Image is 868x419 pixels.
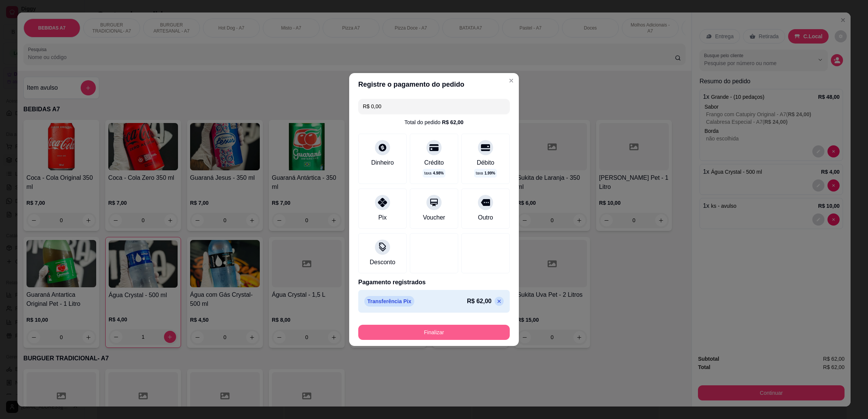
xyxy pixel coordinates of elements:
div: Voucher [423,213,445,222]
p: Transferência Pix [364,296,414,307]
button: Finalizar [358,325,510,340]
p: Pagamento registrados [358,278,510,287]
div: Dinheiro [371,158,394,167]
input: Ex.: hambúrguer de cordeiro [363,99,505,114]
span: 1.99 % [484,170,495,176]
header: Registre o pagamento do pedido [349,73,519,96]
p: taxa [476,170,495,176]
div: Outro [478,213,493,222]
div: Total do pedido [404,118,464,126]
div: R$ 62,00 [442,118,464,126]
div: Crédito [424,158,444,167]
span: 4.98 % [433,170,443,176]
button: Close [505,75,517,87]
p: taxa [424,170,443,176]
div: Desconto [370,258,395,267]
p: R$ 62,00 [467,297,492,306]
div: Pix [378,213,387,222]
div: Débito [477,158,494,167]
